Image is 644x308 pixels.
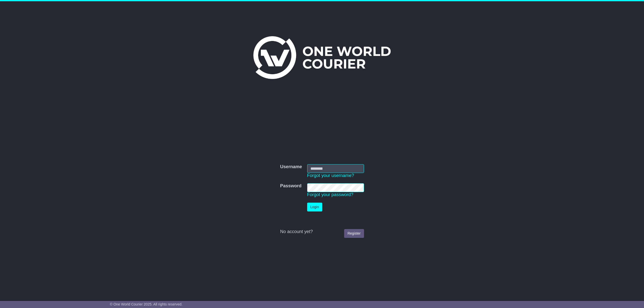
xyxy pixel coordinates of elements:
[344,229,364,238] a: Register
[110,302,183,306] span: © One World Courier 2025. All rights reserved.
[307,192,353,197] a: Forgot your password?
[280,229,364,235] div: No account yet?
[280,183,301,189] label: Password
[307,203,322,211] button: Login
[280,164,302,170] label: Username
[307,173,354,178] a: Forgot your username?
[253,36,391,79] img: One World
